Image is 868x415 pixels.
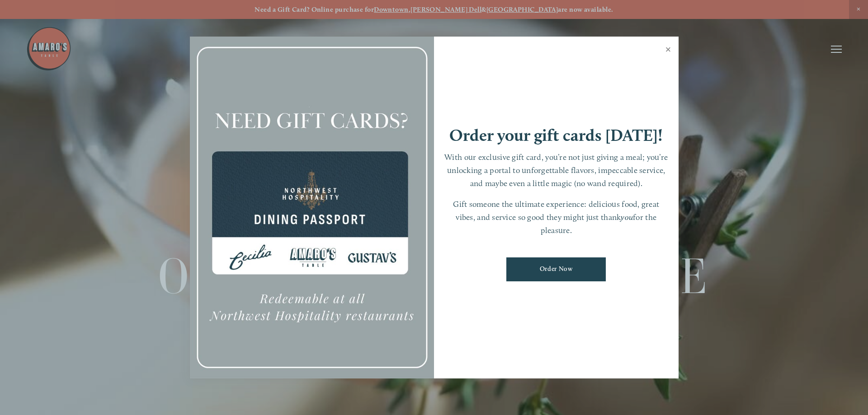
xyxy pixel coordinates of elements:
p: With our exclusive gift card, you’re not just giving a meal; you’re unlocking a portal to unforge... [443,151,670,190]
a: Close [660,38,677,63]
p: Gift someone the ultimate experience: delicious food, great vibes, and service so good they might... [443,198,670,237]
a: Order Now [506,257,606,281]
h1: Order your gift cards [DATE]! [449,127,663,144]
em: you [621,212,633,222]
